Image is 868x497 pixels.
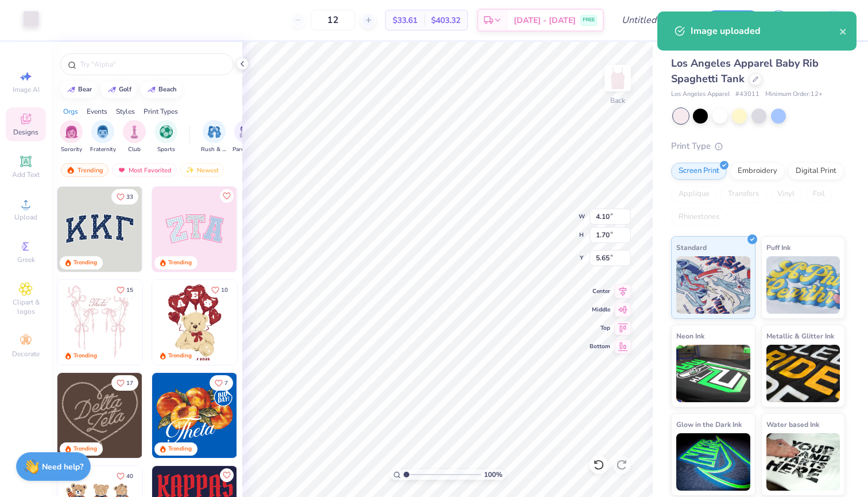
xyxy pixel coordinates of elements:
div: bear [78,86,92,93]
span: Fraternity [90,145,116,154]
button: Like [206,282,233,298]
button: golf [101,81,137,98]
div: Trending [73,352,97,360]
strong: Need help? [42,461,83,472]
img: Back [606,67,629,90]
img: Parent's Weekend Image [239,125,253,138]
img: 3b9aba4f-e317-4aa7-a679-c95a879539bd [57,187,142,272]
input: Try "Alpha" [79,59,226,70]
span: Center [590,287,610,295]
button: filter button [201,120,227,154]
img: 83dda5b0-2158-48ca-832c-f6b4ef4c4536 [57,280,142,365]
span: Neon Ink [676,330,704,342]
span: 40 [126,473,133,479]
span: Middle [590,306,610,314]
div: Trending [168,259,192,267]
img: 5ee11766-d822-42f5-ad4e-763472bf8dcf [237,187,321,272]
img: Fraternity Image [96,125,109,138]
button: Like [111,468,138,484]
div: Screen Print [671,163,727,180]
span: $403.32 [431,14,460,26]
img: Water based Ink [766,433,840,491]
button: filter button [90,120,116,154]
div: Trending [168,352,192,360]
span: Add Text [12,170,40,179]
span: Designs [13,128,38,137]
img: edfb13fc-0e43-44eb-bea2-bf7fc0dd67f9 [142,187,227,272]
span: Sorority [61,145,82,154]
span: Image AI [13,85,40,94]
button: Like [220,189,234,203]
div: Print Types [144,106,178,117]
span: Top [590,324,610,332]
span: Water based Ink [766,418,819,430]
button: close [839,24,847,38]
img: f22b6edb-555b-47a9-89ed-0dd391bfae4f [237,373,321,458]
span: Los Angeles Apparel [671,90,730,99]
div: Foil [805,186,832,203]
div: Rhinestones [671,209,727,226]
span: Upload [14,213,37,222]
img: 12710c6a-dcc0-49ce-8688-7fe8d5f96fe2 [57,373,142,458]
div: Print Type [671,140,845,153]
div: Transfers [720,186,766,203]
span: $33.61 [393,14,417,26]
img: Puff Ink [766,256,840,314]
div: Most Favorited [112,163,177,177]
span: 15 [126,287,133,293]
div: filter for Club [123,120,146,154]
button: Like [111,189,138,205]
div: Orgs [63,106,78,117]
span: Sports [157,145,175,154]
img: e74243e0-e378-47aa-a400-bc6bcb25063a [237,280,321,365]
img: Glow in the Dark Ink [676,433,750,491]
div: Applique [671,186,717,203]
span: Rush & Bid [201,145,227,154]
img: trending.gif [66,166,75,174]
div: Digital Print [788,163,844,180]
button: Like [210,375,233,391]
img: Metallic & Glitter Ink [766,345,840,402]
img: trend_line.gif [67,86,76,93]
div: Trending [168,445,192,453]
div: filter for Fraternity [90,120,116,154]
img: Sports Image [160,125,173,138]
button: beach [141,81,182,98]
span: Minimum Order: 12 + [765,90,823,99]
span: 17 [126,380,133,386]
img: 587403a7-0594-4a7f-b2bd-0ca67a3ff8dd [152,280,237,365]
span: 33 [126,194,133,200]
div: Back [610,95,625,106]
div: Embroidery [730,163,785,180]
input: Untitled Design [613,9,697,32]
div: filter for Rush & Bid [201,120,227,154]
img: 8659caeb-cee5-4a4c-bd29-52ea2f761d42 [152,373,237,458]
img: Standard [676,256,750,314]
div: beach [158,86,177,93]
button: Like [220,468,234,482]
img: most_fav.gif [117,166,126,174]
img: Club Image [128,125,141,138]
button: filter button [232,120,259,154]
div: filter for Parent's Weekend [232,120,259,154]
span: Puff Ink [766,241,790,253]
div: golf [119,86,131,93]
div: Newest [180,163,224,177]
img: Neon Ink [676,345,750,402]
img: Newest.gif [185,166,195,174]
span: Club [128,145,141,154]
span: Glow in the Dark Ink [676,418,742,430]
div: filter for Sports [154,120,177,154]
span: # 43011 [735,90,759,99]
img: 9980f5e8-e6a1-4b4a-8839-2b0e9349023c [152,187,237,272]
button: filter button [154,120,177,154]
div: Trending [61,163,108,177]
span: Metallic & Glitter Ink [766,330,834,342]
span: 7 [224,380,228,386]
span: Parent's Weekend [232,145,259,154]
button: Like [111,282,138,298]
span: [DATE] - [DATE] [514,14,576,26]
div: Vinyl [770,186,802,203]
span: Greek [17,255,35,264]
div: Image uploaded [691,24,839,38]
